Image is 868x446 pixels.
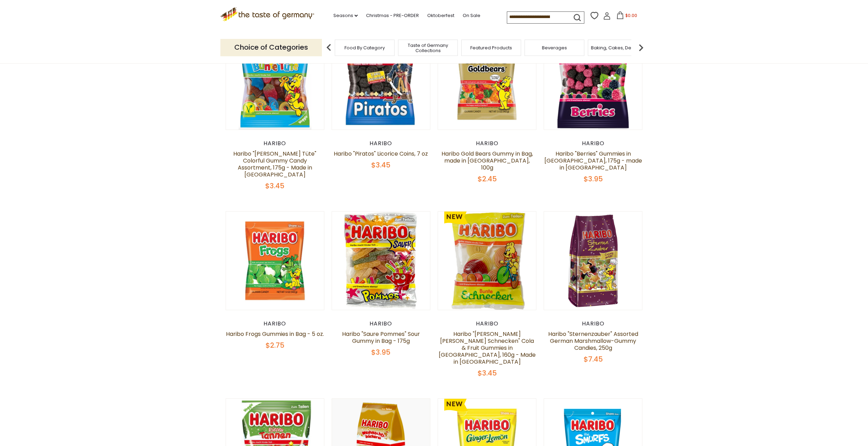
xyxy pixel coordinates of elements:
[625,13,637,18] span: $0.00
[591,45,645,50] a: Baking, Cakes, Desserts
[438,140,537,147] div: Haribo
[584,174,603,184] span: $3.95
[438,320,537,327] div: Haribo
[371,347,390,357] span: $3.95
[478,368,497,378] span: $3.45
[332,212,430,310] img: Haribo
[478,174,497,184] span: $2.45
[226,320,325,327] div: Haribo
[470,45,512,50] a: Featured Products
[400,43,456,53] a: Taste of Germany Collections
[233,150,316,179] a: Haribo "[PERSON_NAME] Tüte" Colorful Gummy Candy Assortment, 175g - Made in [GEOGRAPHIC_DATA]
[371,160,390,170] span: $3.45
[439,330,536,366] a: Haribo "[PERSON_NAME] [PERSON_NAME] Schnecken" Cola & Fruit Gummies in [GEOGRAPHIC_DATA], 160g - ...
[438,212,536,310] img: Haribo
[544,150,642,172] a: Haribo "Berries" Gummies in [GEOGRAPHIC_DATA], 175g - made in [GEOGRAPHIC_DATA]
[612,11,642,22] button: $0.00
[548,330,638,352] a: Haribo "Sternenzauber" Assorted German Marshmallow-Gummy Candies, 250g
[441,150,533,172] a: Haribo Gold Bears Gummy in Bag, made in [GEOGRAPHIC_DATA], 100g
[226,140,325,147] div: Haribo
[265,181,284,191] span: $3.45
[333,12,358,19] a: Seasons
[427,12,454,19] a: Oktoberfest
[634,41,648,55] img: next arrow
[542,45,567,50] a: Beverages
[544,212,642,310] img: Haribo
[332,32,430,130] img: Haribo
[322,41,336,55] img: previous arrow
[544,320,643,327] div: Haribo
[344,45,385,50] a: Food By Category
[366,12,419,19] a: Christmas - PRE-ORDER
[438,32,536,130] img: Haribo
[220,39,322,56] p: Choice of Categories
[332,320,431,327] div: Haribo
[226,330,324,338] a: Haribo Frogs Gummies in Bag - 5 oz.
[463,12,480,19] a: On Sale
[342,330,420,345] a: Haribo "Saure Pommes" Sour Gummy in Bag - 175g
[332,140,431,147] div: Haribo
[226,32,324,130] img: Haribo
[226,212,324,310] img: Haribo
[584,354,603,364] span: $7.45
[544,32,642,130] img: Haribo
[266,340,284,350] span: $2.75
[334,150,428,158] a: Haribo "Piratos" Licorice Coins, 7 oz
[544,140,643,147] div: Haribo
